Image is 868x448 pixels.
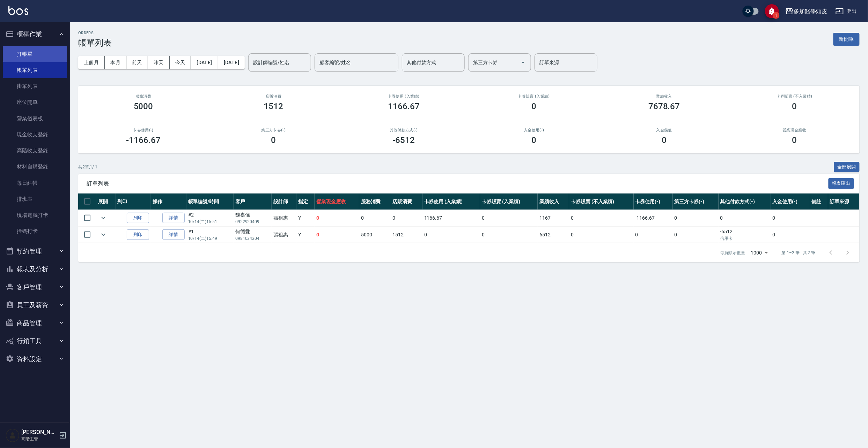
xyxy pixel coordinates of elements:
[422,210,480,226] td: 1166.67
[3,94,67,110] a: 座位開單
[151,193,186,210] th: 操作
[126,56,148,69] button: 前天
[3,62,67,78] a: 帳單列表
[264,101,284,111] h3: 1512
[188,219,232,225] p: 10/14 (二) 15:51
[771,227,810,243] td: 0
[517,57,529,68] button: Open
[272,193,296,210] th: 設計師
[235,211,270,219] div: 魏嘉儀
[6,428,20,442] img: Person
[391,193,422,210] th: 店販消費
[359,210,391,226] td: 0
[359,227,391,243] td: 5000
[3,207,67,223] a: 現場電腦打卡
[771,210,810,226] td: 0
[833,5,860,18] button: 登出
[3,332,67,350] button: 行銷工具
[810,193,828,210] th: 備註
[21,429,57,436] h5: [PERSON_NAME]
[3,242,67,260] button: 預約管理
[720,250,745,256] p: 每頁顯示數量
[347,128,461,132] h2: 其他付款方式(-)
[422,227,480,243] td: 0
[782,250,816,256] p: 第 1–2 筆 共 2 筆
[673,210,719,226] td: 0
[480,193,538,210] th: 卡券販賣 (入業績)
[162,213,185,223] a: 詳情
[3,127,67,143] a: 現金收支登錄
[315,210,359,226] td: 0
[794,7,827,16] div: 多加醫學頭皮
[3,191,67,207] a: 排班表
[186,193,234,210] th: 帳單編號/時間
[569,210,633,226] td: 0
[3,296,67,314] button: 員工及薪資
[388,101,420,111] h3: 1166.67
[359,193,391,210] th: 服務消費
[765,4,779,18] button: save
[662,135,667,145] h3: 0
[272,227,296,243] td: 張祖惠
[315,193,359,210] th: 營業現金應收
[347,94,461,99] h2: 卡券使用 (入業績)
[634,193,673,210] th: 卡券使用(-)
[235,228,270,235] div: 何循愛
[477,94,591,99] h2: 卡券販賣 (入業績)
[538,227,569,243] td: 6512
[634,227,673,243] td: 0
[272,210,296,226] td: 張祖惠
[634,210,673,226] td: -1166.67
[391,227,422,243] td: 1512
[3,159,67,175] a: 材料自購登錄
[3,314,67,332] button: 商品管理
[538,193,569,210] th: 業績收入
[3,350,67,368] button: 資料設定
[648,101,680,111] h3: 7678.67
[720,235,769,242] p: 信用卡
[829,180,854,187] a: 報表匯出
[792,135,797,145] h3: 0
[271,135,276,145] h3: 0
[188,235,232,242] p: 10/14 (二) 15:49
[393,135,415,145] h3: -6512
[828,193,860,210] th: 訂單來源
[3,143,67,159] a: 高階收支登錄
[719,210,771,226] td: 0
[170,56,191,69] button: 今天
[673,193,719,210] th: 第三方卡券(-)
[673,227,719,243] td: 0
[792,101,797,111] h3: 0
[21,436,57,442] p: 高階主管
[234,193,272,210] th: 客戶
[235,219,270,225] p: 0922920409
[218,56,245,69] button: [DATE]
[87,128,200,132] h2: 卡券使用(-)
[3,223,67,239] a: 掃碼打卡
[3,46,67,62] a: 打帳單
[3,260,67,278] button: 報表及分析
[126,135,161,145] h3: -1166.67
[127,213,149,223] button: 列印
[422,193,480,210] th: 卡券使用 (入業績)
[3,25,67,43] button: 櫃檯作業
[569,227,633,243] td: 0
[105,56,126,69] button: 本月
[748,243,771,262] div: 1000
[8,6,28,15] img: Logo
[78,38,112,48] h3: 帳單列表
[235,235,270,242] p: 0981034304
[217,94,330,99] h2: 店販消費
[78,56,105,69] button: 上個月
[98,213,109,223] button: expand row
[96,193,116,210] th: 展開
[719,193,771,210] th: 其他付款方式(-)
[87,94,200,99] h3: 服務消費
[78,164,97,170] p: 共 2 筆, 1 / 1
[480,227,538,243] td: 0
[186,227,234,243] td: #1
[116,193,151,210] th: 列印
[134,101,153,111] h3: 5000
[538,210,569,226] td: 1167
[315,227,359,243] td: 0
